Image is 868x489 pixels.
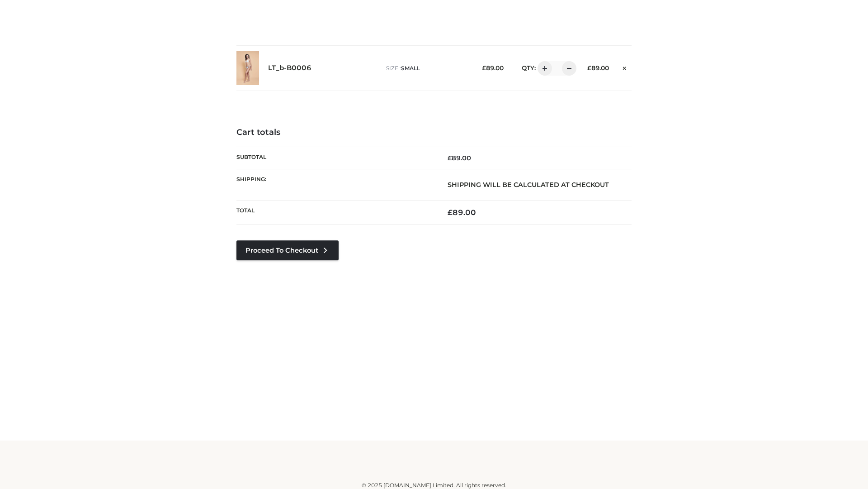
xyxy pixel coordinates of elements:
[236,147,434,169] th: Subtotal
[587,64,609,72] bdi: 89.00
[448,154,452,162] span: £
[401,65,420,72] span: SMALL
[482,64,486,72] span: £
[268,64,311,72] a: LT_b-B0006
[448,208,476,217] bdi: 89.00
[448,154,471,162] bdi: 89.00
[236,169,434,200] th: Shipping:
[236,128,632,138] h4: Cart totals
[448,208,453,217] span: £
[236,240,339,260] a: Proceed to Checkout
[386,64,468,72] p: size :
[236,51,259,85] img: LT_b-B0006 - SMALL
[618,61,632,73] a: Remove this item
[587,64,591,72] span: £
[236,201,434,225] th: Total
[482,64,504,72] bdi: 89.00
[448,181,609,189] strong: Shipping will be calculated at checkout
[513,61,573,76] div: QTY:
